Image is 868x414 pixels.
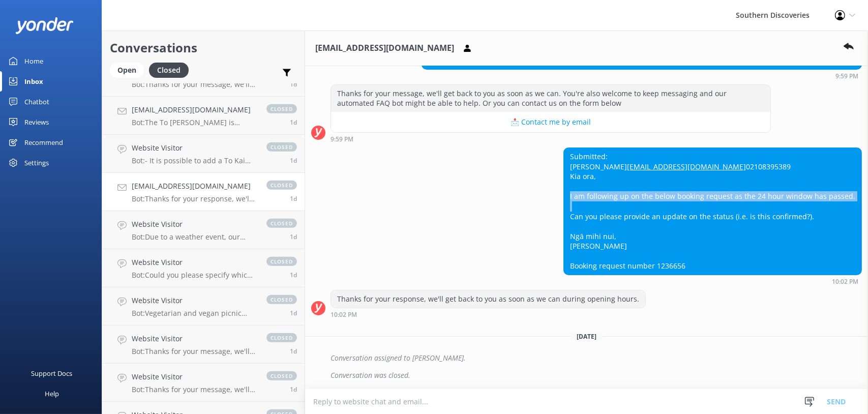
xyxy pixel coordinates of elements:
div: Conversation assigned to [PERSON_NAME]. [331,349,862,367]
span: closed [266,257,297,266]
h4: Website Visitor [132,371,256,382]
h4: Website Visitor [132,257,256,268]
div: Conversation was closed. [331,367,862,384]
p: Bot: The To [PERSON_NAME] is priced per person at $69. Infants are free. [132,118,256,127]
h4: Website Visitor [132,295,256,306]
strong: 10:02 PM [331,312,357,318]
p: Bot: Vegetarian and vegan picnic lunches are available for your Milford Sound cruise. Simply sele... [132,309,256,318]
span: closed [266,295,297,304]
h4: [EMAIL_ADDRESS][DOMAIN_NAME] [132,181,256,192]
div: Inbox [24,71,43,92]
h4: Website Visitor [132,219,256,230]
p: Bot: Thanks for your message, we'll get back to you as soon as we can. You're also welcome to kee... [132,80,256,89]
div: Chatbot [24,92,49,112]
p: Bot: Thanks for your message, we'll get back to you as soon as we can. You're also welcome to kee... [132,385,256,394]
a: Website VisitorBot:Due to a weather event, our [GEOGRAPHIC_DATA] has sustained some damage and we... [102,211,305,249]
div: Oct 14 2025 09:59pm (UTC +13:00) Pacific/Auckland [422,72,862,79]
span: Oct 15 2025 12:15am (UTC +13:00) Pacific/Auckland [290,156,297,165]
div: Support Docs [32,363,73,383]
a: Website VisitorBot:Thanks for your message, we'll get back to you as soon as we can. You're also ... [102,364,305,402]
span: closed [266,333,297,342]
h4: Website Visitor [132,142,256,154]
p: Bot: Could you please specify which tour you are referring to? Here are some options: - The Queen... [132,271,256,280]
p: Bot: - It is possible to add a To Kai buffet lunch or a picnic lunch to your cruise. - Many Milfo... [132,156,256,165]
img: yonder-white-logo.png [15,17,74,34]
a: Website VisitorBot:Thanks for your message, we'll get back to you as soon as we can. You're also ... [102,326,305,364]
a: Open [110,64,149,75]
span: closed [266,219,297,228]
span: closed [266,142,297,152]
h4: [EMAIL_ADDRESS][DOMAIN_NAME] [132,104,256,115]
div: 2025-10-15T00:07:33.639 [311,367,862,384]
button: 📩 Contact me by email [331,112,770,132]
p: Bot: Thanks for your message, we'll get back to you as soon as we can. You're also welcome to kee... [132,347,256,356]
span: Oct 14 2025 07:03pm (UTC +13:00) Pacific/Auckland [290,347,297,356]
span: closed [266,104,297,113]
div: Oct 14 2025 10:02pm (UTC +13:00) Pacific/Auckland [563,278,862,285]
span: Oct 15 2025 12:19am (UTC +13:00) Pacific/Auckland [290,118,297,127]
div: Reviews [24,112,49,132]
h4: Website Visitor [132,333,256,344]
span: Oct 14 2025 07:20pm (UTC +13:00) Pacific/Auckland [290,271,297,279]
span: Oct 14 2025 07:11pm (UTC +13:00) Pacific/Auckland [290,309,297,317]
div: Home [24,51,43,71]
span: closed [266,371,297,380]
div: Thanks for your message, we'll get back to you as soon as we can. You're also welcome to keep mes... [331,85,770,112]
div: Help [45,383,59,404]
div: Open [110,63,144,78]
a: [EMAIL_ADDRESS][DOMAIN_NAME] [627,162,746,171]
h3: [EMAIL_ADDRESS][DOMAIN_NAME] [315,42,454,55]
span: Oct 14 2025 06:45pm (UTC +13:00) Pacific/Auckland [290,385,297,394]
a: [EMAIL_ADDRESS][DOMAIN_NAME]Bot:Thanks for your response, we'll get back to you as soon as we can... [102,173,305,211]
div: Settings [24,153,49,173]
span: Oct 14 2025 08:04pm (UTC +13:00) Pacific/Auckland [290,232,297,241]
a: Website VisitorBot:Could you please specify which tour you are referring to? Here are some option... [102,249,305,287]
span: closed [266,181,297,190]
a: Website VisitorBot:Vegetarian and vegan picnic lunches are available for your Milford Sound cruis... [102,287,305,326]
div: 2025-10-15T00:07:30.410 [311,349,862,367]
h2: Conversations [110,38,297,57]
a: [EMAIL_ADDRESS][DOMAIN_NAME]Bot:The To [PERSON_NAME] is priced per person at $69. Infants are fre... [102,97,305,135]
div: Submitted: [PERSON_NAME] 02108395389 Kia ora, I am following up on the below booking request as t... [564,148,861,275]
span: Oct 14 2025 10:02pm (UTC +13:00) Pacific/Auckland [290,194,297,203]
div: Thanks for your response, we'll get back to you as soon as we can during opening hours. [331,290,645,308]
a: Website VisitorBot:- It is possible to add a To Kai buffet lunch or a picnic lunch to your cruise... [102,135,305,173]
span: [DATE] [571,332,603,341]
strong: 10:02 PM [832,279,858,285]
p: Bot: Due to a weather event, our [GEOGRAPHIC_DATA] has sustained some damage and we do not have a... [132,232,256,242]
a: Closed [149,64,194,75]
div: Oct 14 2025 09:59pm (UTC +13:00) Pacific/Auckland [331,135,771,142]
strong: 9:59 PM [835,73,858,79]
p: Bot: Thanks for your response, we'll get back to you as soon as we can during opening hours. [132,194,256,203]
div: Recommend [24,132,63,153]
div: Closed [149,63,189,78]
span: Oct 15 2025 01:59am (UTC +13:00) Pacific/Auckland [290,80,297,88]
div: Oct 14 2025 10:02pm (UTC +13:00) Pacific/Auckland [331,311,646,318]
strong: 9:59 PM [331,136,353,142]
